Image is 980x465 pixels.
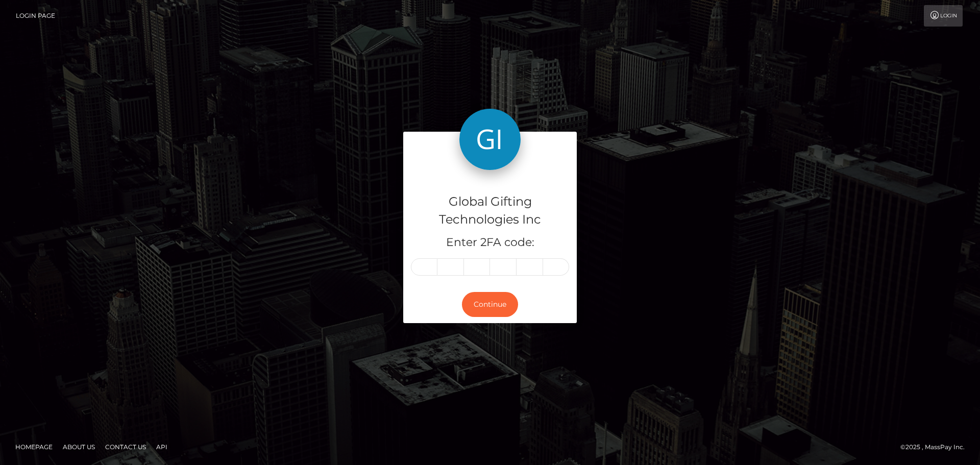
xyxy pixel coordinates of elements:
[411,235,569,251] h5: Enter 2FA code:
[152,439,171,455] a: API
[459,109,521,170] img: Global Gifting Technologies Inc
[900,442,972,453] div: © 2025 , MassPay Inc.
[462,292,518,317] button: Continue
[924,5,963,27] a: Login
[411,193,569,229] h4: Global Gifting Technologies Inc
[101,439,150,455] a: Contact Us
[11,439,57,455] a: Homepage
[59,439,99,455] a: About Us
[16,5,55,27] a: Login Page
